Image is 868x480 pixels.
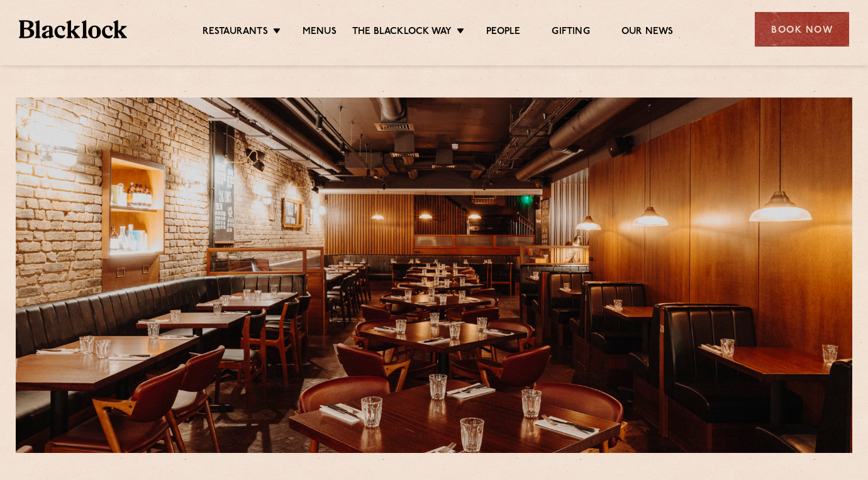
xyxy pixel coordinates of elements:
[621,26,674,40] a: Our News
[19,20,127,38] img: BL_Textured_Logo-footer-cropped.svg
[303,26,337,40] a: Menus
[755,12,849,47] div: Book Now
[486,26,520,40] a: People
[552,26,589,40] a: Gifting
[352,26,452,40] a: The Blacklock Way
[203,26,268,40] a: Restaurants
